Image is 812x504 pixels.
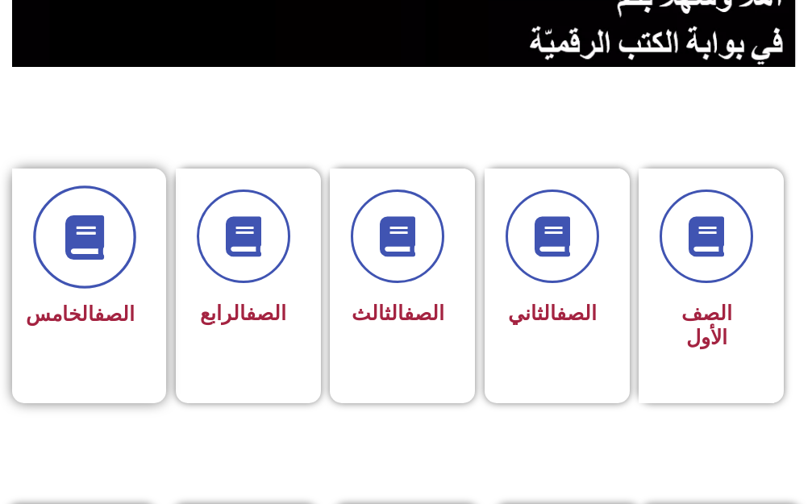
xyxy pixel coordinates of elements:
[246,302,286,325] a: الصف
[681,302,732,349] span: الصف الأول
[200,302,286,325] span: الرابع
[556,302,597,325] a: الصف
[404,302,444,325] a: الصف
[26,302,135,326] span: الخامس
[508,302,597,325] span: الثاني
[352,302,444,325] span: الثالث
[94,302,135,326] a: الصف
